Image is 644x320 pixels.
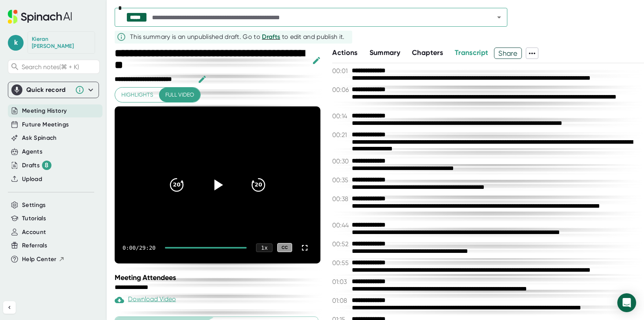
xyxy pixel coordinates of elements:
[332,131,350,139] span: 00:21
[22,214,46,223] button: Tutorials
[22,228,46,237] button: Account
[256,243,273,252] div: 1 x
[370,48,400,58] button: Summary
[277,243,292,252] div: CC
[22,201,46,210] button: Settings
[332,195,350,203] span: 00:38
[332,67,350,75] span: 00:01
[494,46,521,60] span: Share
[123,245,156,251] div: 0:00 / 29:20
[22,241,47,250] button: Referrals
[115,273,322,282] div: Meeting Attendees
[22,63,97,71] span: Search notes (⌘ + K)
[412,48,443,57] span: Chapters
[159,88,200,102] button: Full video
[332,48,357,57] span: Actions
[332,221,350,229] span: 00:44
[22,255,65,264] button: Help Center
[332,240,350,248] span: 00:52
[262,33,280,40] span: Drafts
[22,106,67,115] button: Meeting History
[617,293,636,312] div: Open Intercom Messenger
[332,297,350,304] span: 01:08
[165,90,194,100] span: Full video
[22,161,51,170] div: Drafts
[332,48,357,58] button: Actions
[412,48,443,58] button: Chapters
[494,12,505,23] button: Open
[22,161,51,170] button: Drafts 8
[332,278,350,285] span: 01:03
[8,35,24,51] span: k
[370,48,400,57] span: Summary
[22,147,42,156] button: Agents
[42,161,51,170] div: 8
[22,255,57,264] span: Help Center
[332,86,350,93] span: 00:06
[121,90,153,100] span: Highlights
[332,259,350,267] span: 00:55
[130,32,345,42] div: This summary is an unpublished draft. Go to to edit and publish it.
[262,32,280,42] button: Drafts
[455,48,488,57] span: Transcript
[11,82,95,98] div: Quick record
[332,157,350,165] span: 00:30
[3,301,16,314] button: Collapse sidebar
[32,36,91,49] div: Kieran Donohue
[115,88,159,102] button: Highlights
[332,112,350,120] span: 00:14
[26,86,71,94] div: Quick record
[332,176,350,184] span: 00:35
[22,175,42,184] button: Upload
[494,48,522,59] button: Share
[455,48,488,58] button: Transcript
[22,120,69,129] button: Future Meetings
[115,295,176,305] div: Download Video
[22,133,57,143] button: Ask Spinach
